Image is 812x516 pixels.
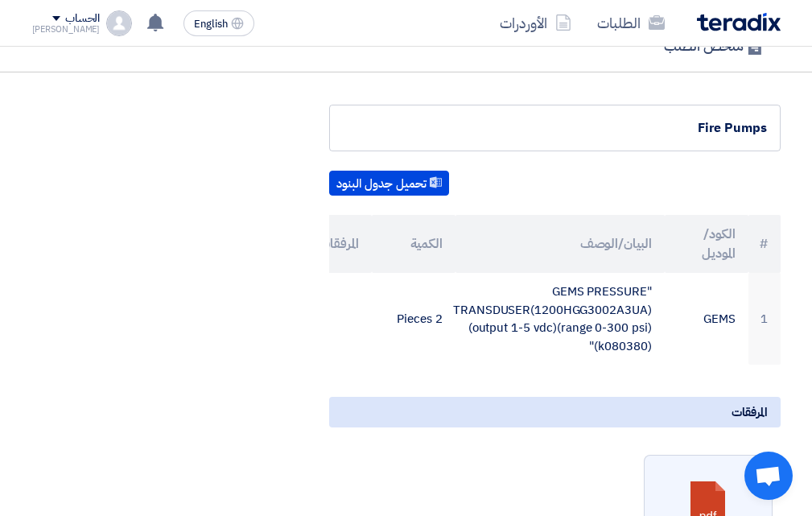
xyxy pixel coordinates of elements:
span: English [194,19,228,30]
button: English [183,10,254,36]
div: الحساب [65,12,100,26]
td: 2 Pieces [372,273,455,365]
td: "GEMS PRESSURE TRANSDUSER(1200HGG3002A3UA) (output 1-5 vdc)(range 0-300 psi)(k080380)" [455,273,665,365]
th: الكمية [372,215,455,273]
span: المرفقات [732,403,767,421]
div: Open chat [744,452,793,500]
img: profile_test.png [106,10,132,36]
th: المرفقات [288,215,372,273]
th: البيان/الوصف [455,215,665,273]
img: Teradix logo [697,13,781,31]
div: [PERSON_NAME] [32,25,101,34]
td: GEMS [665,273,748,365]
button: تحميل جدول البنود [329,171,449,196]
td: 1 [748,273,781,365]
th: الكود/الموديل [665,215,748,273]
th: # [748,215,781,273]
a: الأوردرات [487,4,584,42]
h5: ملخص الطلب [664,36,763,55]
div: Fire Pumps [343,118,767,138]
a: الطلبات [584,4,678,42]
